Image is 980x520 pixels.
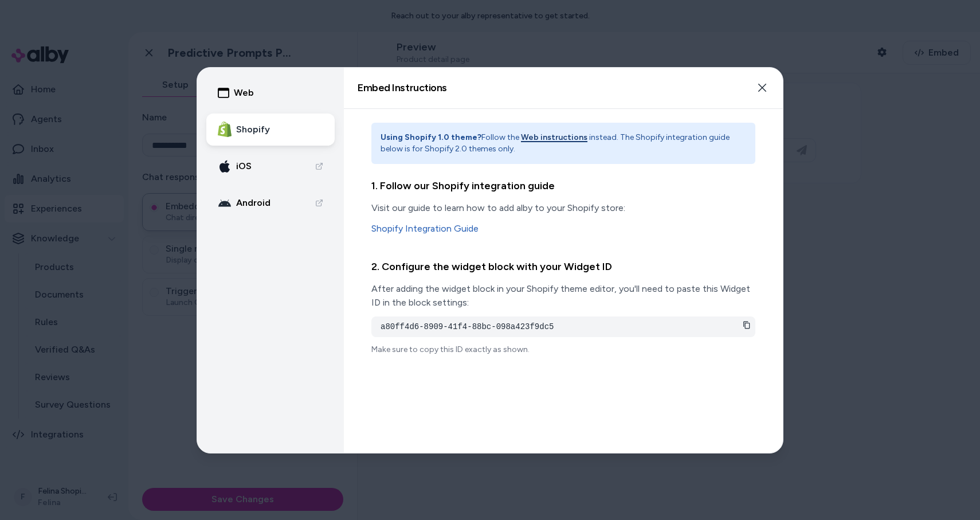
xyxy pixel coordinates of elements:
[371,344,755,355] p: Make sure to copy this ID exactly as shown.
[381,321,746,333] pre: a80ff4d6-8909-41f4-88bc-098a423f9dc5
[381,132,481,142] strong: Using Shopify 1.0 theme?
[206,150,335,182] a: apple-icon iOS
[371,178,755,194] h3: 1. Follow our Shopify integration guide
[206,114,335,146] button: Shopify
[371,201,755,215] p: Visit our guide to learn how to add alby to your Shopify store:
[371,282,755,310] p: After adding the widget block in your Shopify theme editor, you'll need to paste this Widget ID i...
[381,132,746,155] p: Follow the instead. The Shopify integration guide below is for Shopify 2.0 themes only.
[358,83,447,93] h2: Embed Instructions
[371,222,755,236] a: Shopify Integration Guide
[218,159,252,173] div: iOS
[206,187,335,219] a: android Android
[521,132,587,143] button: Web instructions
[218,196,271,210] div: Android
[206,77,335,109] button: Web
[218,159,232,173] img: apple-icon
[218,122,232,137] img: Shopify Logo
[218,196,232,210] img: android
[371,259,755,275] h3: 2. Configure the widget block with your Widget ID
